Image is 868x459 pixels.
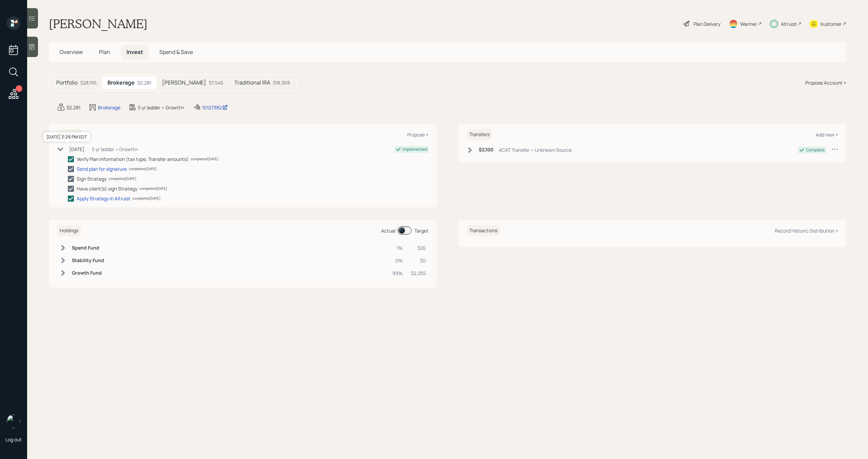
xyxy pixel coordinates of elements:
[77,185,137,192] div: Have client(s) sign Strategy
[7,415,20,428] img: michael-russo-headshot.png
[392,244,403,252] div: 1%
[69,146,84,153] div: [DATE]
[57,225,81,236] h6: Holdings
[693,20,721,27] div: Plan Delivery
[191,157,218,162] div: completed [DATE]
[816,131,838,138] div: Add new +
[479,147,493,153] h6: $2,100
[411,244,426,252] div: $26
[77,175,106,182] div: Sign Strategy
[209,79,223,86] div: $7,546
[402,146,427,152] div: Implemented
[98,104,120,111] div: Brokerage
[77,195,131,202] div: Apply Strategy In Altruist
[139,186,167,191] div: completed [DATE]
[162,79,206,86] h5: [PERSON_NAME]
[108,176,136,181] div: completed [DATE]
[137,79,151,86] div: $2,281
[821,20,842,27] div: Kustomer
[56,79,78,86] h5: Portfolio
[411,257,426,264] div: $0
[107,79,135,86] h5: Brokerage
[392,257,403,264] div: 0%
[781,20,797,27] div: Altruist
[72,270,104,276] h6: Growth Fund
[467,129,492,140] h6: Transfers
[16,85,22,92] div: 1
[126,48,143,56] span: Invest
[49,16,147,31] h1: [PERSON_NAME]
[740,20,757,27] div: Warmer
[202,104,228,111] div: 10127382
[57,129,82,140] h6: Strategy
[60,48,83,56] span: Overview
[92,146,138,153] div: 5 yr ladder • Growth+
[72,258,104,263] h6: Stability Fund
[77,165,127,172] div: Send plan for signature
[5,436,22,443] div: Log out
[72,245,104,251] h6: Spend Fund
[392,270,403,277] div: 99%
[407,131,429,138] div: Propose +
[138,104,184,111] div: 5 yr ladder • Growth+
[499,146,572,153] div: ACAT Transfer • Unknown Source
[129,166,157,171] div: completed [DATE]
[66,104,80,111] div: $2,281
[414,227,429,234] div: Target
[273,79,290,86] div: $18,368
[805,79,846,86] div: Propose Account +
[133,196,160,201] div: completed [DATE]
[467,225,500,236] h6: Transactions
[99,48,110,56] span: Plan
[381,227,395,234] div: Actual
[775,227,838,234] div: Record Historic Distribution +
[77,155,189,163] div: Verify Plan Information (tax type, Transfer amounts)
[159,48,193,56] span: Spend & Save
[806,147,825,153] div: Complete
[234,79,270,86] h5: Traditional IRA
[80,79,97,86] div: $28,195
[411,270,426,277] div: $2,255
